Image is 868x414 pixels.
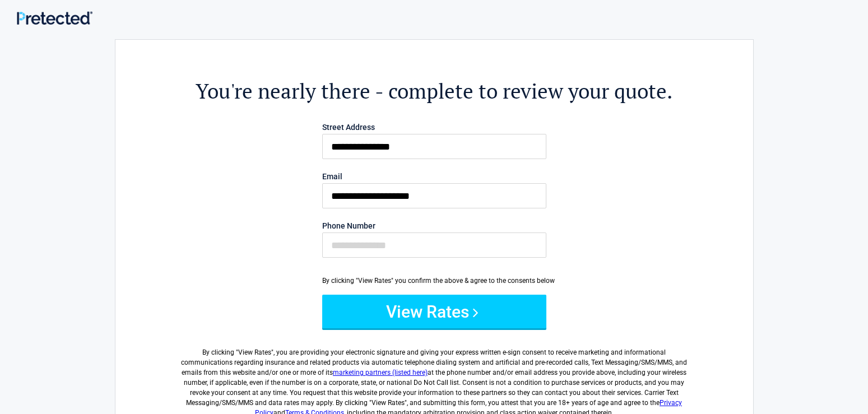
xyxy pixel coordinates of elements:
[322,123,546,131] label: Street Address
[322,276,546,286] div: By clicking "View Rates" you confirm the above & agree to the consents below
[322,295,546,328] button: View Rates
[322,222,546,230] label: Phone Number
[333,369,428,376] a: marketing partners (listed here)
[177,77,691,105] h2: You're nearly there - complete to review your quote.
[17,11,92,25] img: Main Logo
[322,173,546,180] label: Email
[238,348,271,356] span: View Rates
